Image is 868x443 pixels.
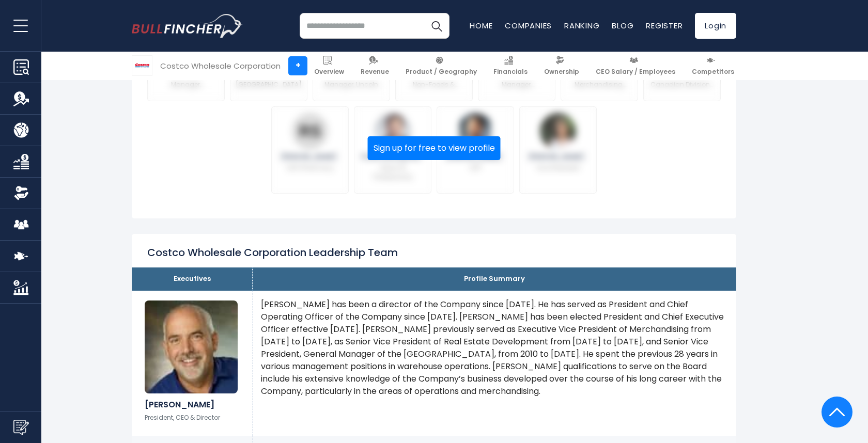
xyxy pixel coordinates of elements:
a: Go to homepage [132,14,243,38]
button: Search [424,13,450,39]
span: Ownership [544,68,579,76]
a: Product / Geography [401,52,482,80]
p: SVP & General Manager, Lincoln Premium Poultry [319,71,383,89]
p: SVP & General Manager, [GEOGRAPHIC_DATA] [153,71,219,89]
a: + [288,56,307,75]
a: Competitors [687,52,739,80]
img: bullfincher logo [132,14,243,38]
a: Ownership [539,52,584,80]
button: Sign up for free to view profile [368,136,501,160]
a: Overview [309,52,349,80]
span: Pratil Lal B.optom [362,154,424,160]
a: Pratil Lal B.optom Pratil Lal B.optom Head Of Professional Services [354,106,431,194]
p: Head Of Professional Services [361,163,425,182]
p: SVP & General Manager, [GEOGRAPHIC_DATA] Region [484,71,550,89]
p: SVP & GM, [GEOGRAPHIC_DATA] [236,71,302,89]
p: Executives [139,275,244,283]
img: Pratil Lal B.optom [375,113,411,149]
a: Ranking [564,20,599,31]
span: [PERSON_NAME] [281,154,339,160]
p: AVP [470,163,481,172]
span: CEO Salary / Employees [596,68,675,76]
span: Revenue [361,68,389,76]
a: Patty Bauer [PERSON_NAME] Vice President [519,106,597,194]
a: Suraj Panicker [PERSON_NAME] AVP [437,106,514,194]
span: Competitors [692,68,734,76]
p: SVP, National Merchandising, [GEOGRAPHIC_DATA] [566,71,632,89]
a: Login [695,13,736,39]
h2: Costco Wholesale Corporation Leadership Team [147,246,398,259]
a: CEO Salary / Employees [591,52,680,80]
span: Financials [493,68,528,76]
p: SVP, Pharmacy [287,163,334,172]
span: Overview [314,68,344,76]
p: SVP, Merchandising, Non-Foods & Ecommerce [402,71,466,89]
img: COST logo [132,56,152,75]
img: Richard Stephens [292,113,328,149]
a: Richard Stephens [PERSON_NAME] SVP, Pharmacy [271,106,349,194]
img: Suraj Panicker [457,113,493,149]
a: Companies [505,20,552,31]
p: EVP, COO-Eastern & Canadian Divisions & Chief Diversity Officer [650,71,714,89]
a: Home [470,20,492,31]
span: Product / Geography [406,68,477,76]
a: Register [646,20,683,31]
span: [PERSON_NAME] [446,154,504,160]
a: Revenue [356,52,394,80]
p: Profile Summary [260,275,729,283]
h6: [PERSON_NAME] [145,400,239,409]
span: [PERSON_NAME] [529,154,587,160]
img: Ownership [13,185,29,201]
p: [PERSON_NAME] has been a director of the Company since [DATE]. He has served as President and Chi... [261,298,728,398]
a: Financials [489,52,532,80]
p: Vice President [536,163,580,172]
div: Costco Wholesale Corporation [160,60,281,72]
a: Blog [612,20,633,31]
img: Patty Bauer [540,113,576,149]
img: Ron M. Vachris [145,300,238,393]
p: President, CEO & Director [145,414,239,422]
